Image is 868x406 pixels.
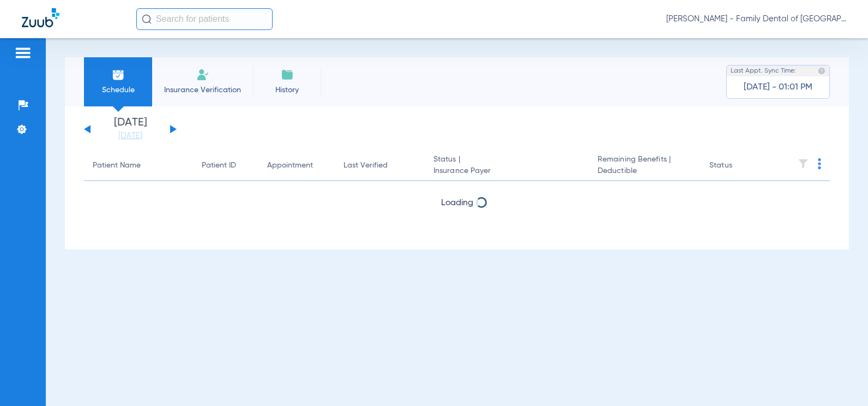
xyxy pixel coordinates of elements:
div: Appointment [267,160,326,171]
div: Appointment [267,160,313,171]
span: Insurance Payer [433,165,580,177]
span: [DATE] - 01:01 PM [744,82,812,93]
div: Patient Name [93,160,184,171]
span: Last Appt. Sync Time: [731,65,796,76]
span: Schedule [92,85,144,95]
th: Status | [425,151,589,181]
div: Patient ID [202,160,250,171]
img: Manual Insurance Verification [196,68,209,81]
span: [PERSON_NAME] - Family Dental of [GEOGRAPHIC_DATA] [666,14,846,25]
div: Patient ID [202,160,236,171]
span: Loading [441,199,473,207]
th: Status [701,151,774,181]
li: [DATE] [98,117,163,141]
img: last sync help info [818,67,825,75]
img: History [281,68,294,81]
div: Last Verified [343,160,416,171]
img: Zuub Logo [22,8,59,27]
th: Remaining Benefits | [589,151,701,181]
div: Patient Name [93,160,141,171]
span: Insurance Verification [160,85,245,95]
input: Search for patients [136,8,273,30]
div: Last Verified [343,160,388,171]
img: Schedule [112,68,125,81]
img: hamburger-icon [14,46,32,59]
a: [DATE] [98,130,163,141]
img: group-dot-blue.svg [818,158,821,169]
img: filter.svg [798,158,809,169]
span: Deductible [598,165,692,177]
span: History [261,85,313,95]
img: Search Icon [142,14,152,24]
